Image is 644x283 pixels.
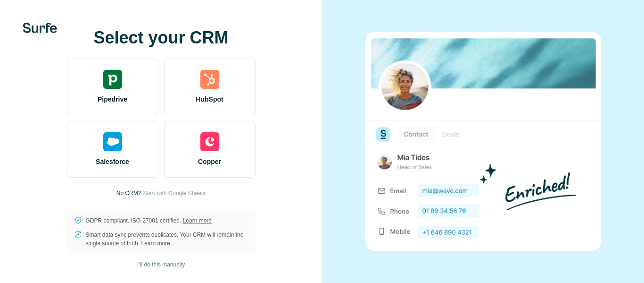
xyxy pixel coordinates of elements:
[96,157,129,166] span: Salesforce
[365,32,601,251] img: none image
[183,217,212,224] a: Learn more
[198,157,221,166] span: Copper
[196,94,223,104] span: HubSpot
[86,216,212,225] p: GDPR compliant. ISO-27001 certified.
[103,70,122,89] img: pipedrive's logo
[86,231,248,248] p: Smart data sync prevents duplicates. Your CRM will remain the single source of truth.
[23,23,57,33] img: Surfe's logo
[103,132,122,151] img: salesforce's logo
[200,132,219,151] img: copper's logo
[137,260,185,269] span: I’ll do this manually
[131,257,191,272] button: I’ll do this manually
[67,28,256,47] h1: Select your CRM
[98,94,127,104] span: Pipedrive
[143,189,206,197] button: Start with Google Sheets
[200,70,219,89] img: hubspot's logo
[116,189,141,197] p: No CRM?
[141,240,170,247] a: Learn more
